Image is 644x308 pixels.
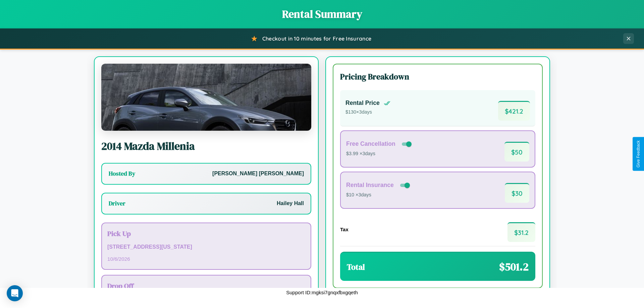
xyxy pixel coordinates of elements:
[346,149,413,158] p: $3.99 × 3 days
[499,259,529,274] span: $ 501.2
[277,199,304,208] p: Hailey Hall
[340,71,535,82] h3: Pricing Breakdown
[498,101,530,121] span: $ 421.2
[504,142,529,162] span: $ 50
[346,191,411,199] p: $10 × 3 days
[346,182,394,189] h4: Rental Insurance
[346,140,395,147] h4: Free Cancellation
[505,183,529,203] span: $ 30
[101,139,311,153] h2: 2014 Mazda Millenia
[7,285,23,301] div: Open Intercom Messenger
[262,35,371,42] span: Checkout in 10 minutes for Free Insurance
[7,7,637,21] h1: Rental Summary
[347,261,365,272] h3: Total
[286,288,358,297] p: Support ID: mgksi7gnqxfbxgqeth
[101,64,311,131] img: Mazda Millenia
[345,100,380,107] h4: Rental Price
[345,108,390,117] p: $ 130 × 3 days
[212,169,304,179] p: [PERSON_NAME] [PERSON_NAME]
[636,140,641,168] div: Give Feedback
[107,229,305,238] h3: Pick Up
[107,242,305,252] p: [STREET_ADDRESS][US_STATE]
[340,227,348,232] h4: Tax
[107,281,305,291] h3: Drop Off
[109,170,135,178] h3: Hosted By
[109,199,125,207] h3: Driver
[107,254,305,263] p: 10 / 6 / 2026
[507,222,535,242] span: $ 31.2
